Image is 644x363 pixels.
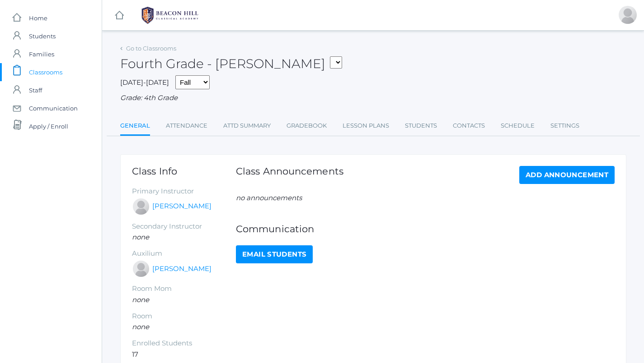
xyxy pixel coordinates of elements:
em: none [132,295,149,304]
div: Grade: 4th Grade [120,93,626,103]
span: Families [29,45,54,63]
a: Students [405,117,437,135]
div: Heather Porter [132,260,150,278]
span: Home [29,9,47,27]
a: Gradebook [287,117,327,135]
a: Email Students [236,245,313,263]
li: 17 [132,349,236,360]
h2: Fourth Grade - [PERSON_NAME] [120,57,342,71]
span: Staff [29,81,42,99]
a: Attendance [166,117,207,135]
a: Lesson Plans [343,117,389,135]
span: Students [29,27,56,45]
h5: Room [132,312,236,320]
span: Apply / Enroll [29,117,68,135]
h1: Communication [236,224,615,234]
div: Lydia Chaffin [619,6,637,24]
a: [PERSON_NAME] [152,264,212,274]
a: Settings [550,117,579,135]
h5: Enrolled Students [132,340,236,347]
a: Go to Classrooms [126,45,176,52]
a: [PERSON_NAME] [152,201,212,211]
span: [DATE]-[DATE] [120,78,169,87]
img: BHCALogos-05-308ed15e86a5a0abce9b8dd61676a3503ac9727e845dece92d48e8588c001991.png [136,4,204,27]
a: Schedule [501,117,535,135]
h5: Auxilium [132,250,236,257]
span: Classrooms [29,63,62,81]
h5: Primary Instructor [132,188,236,195]
em: none [132,233,149,241]
em: none [132,322,149,331]
h1: Class Announcements [236,166,343,182]
em: no announcements [236,193,302,202]
span: Communication [29,99,78,117]
a: Contacts [453,117,485,135]
h5: Room Mom [132,285,236,293]
h5: Secondary Instructor [132,223,236,230]
a: Attd Summary [223,117,271,135]
div: Lydia Chaffin [132,198,150,216]
a: General [120,117,150,136]
a: Add Announcement [519,166,615,184]
h1: Class Info [132,166,236,176]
